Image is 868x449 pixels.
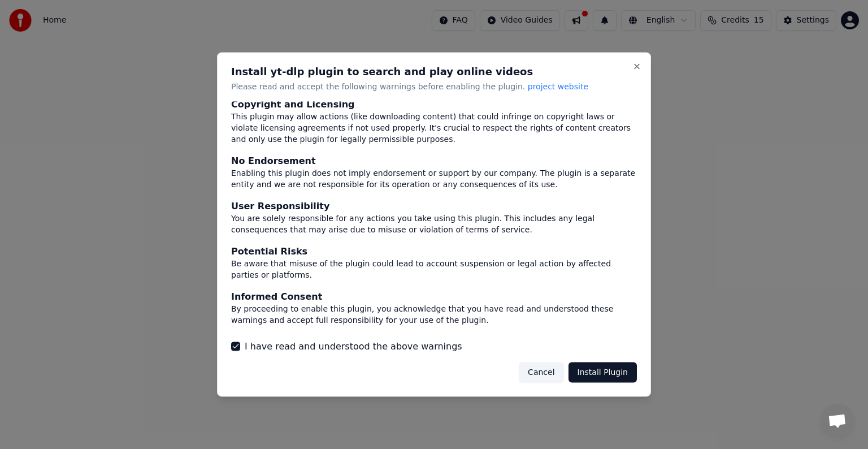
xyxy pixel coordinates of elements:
div: Copyright and Licensing [231,97,637,111]
div: Potential Risks [231,244,637,258]
h2: Install yt-dlp plugin to search and play online videos [231,67,637,77]
button: Install Plugin [568,362,637,382]
div: This plugin may allow actions (like downloading content) that could infringe on copyright laws or... [231,111,637,145]
span: project website [528,82,588,91]
label: I have read and understood the above warnings [245,339,462,353]
div: Enabling this plugin does not imply endorsement or support by our company. The plugin is a separa... [231,167,637,190]
div: Informed Consent [231,290,637,303]
div: User Responsibility [231,199,637,213]
button: Cancel [519,362,563,382]
p: Please read and accept the following warnings before enabling the plugin. [231,81,637,93]
div: No Endorsement [231,154,637,167]
div: Be aware that misuse of the plugin could lead to account suspension or legal action by affected p... [231,258,637,280]
div: You are solely responsible for any actions you take using this plugin. This includes any legal co... [231,213,637,235]
div: By proceeding to enable this plugin, you acknowledge that you have read and understood these warn... [231,303,637,326]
